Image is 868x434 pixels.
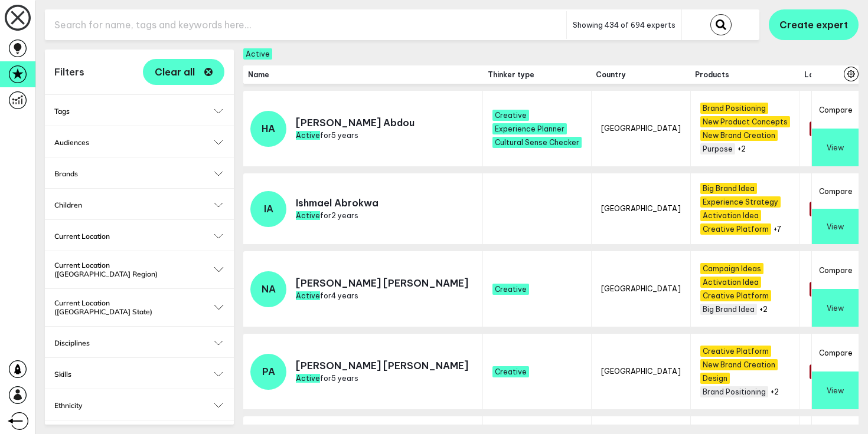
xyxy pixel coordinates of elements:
[810,202,834,216] span: None
[779,19,848,31] span: Create expert
[700,130,778,141] span: New Brand Creation
[296,374,358,383] span: for 5 years
[492,123,567,134] span: Experience Planner
[700,386,768,397] span: Brand Positioning
[700,304,757,315] span: Big Brand Idea
[143,59,224,85] button: Clear all
[812,371,859,409] button: View
[296,197,378,209] p: Ishmael Abrokwa
[700,373,730,384] span: Design
[262,123,275,134] span: HA
[296,117,415,129] p: [PERSON_NAME] Abdou
[296,211,358,220] span: for 2 years
[812,209,859,244] button: View
[155,67,195,77] span: Clear all
[700,263,763,274] span: Campaign Ideas
[700,196,781,208] span: Experience Strategy
[296,131,358,140] span: for 5 years
[54,66,84,78] h1: Filters
[296,360,468,371] p: [PERSON_NAME] [PERSON_NAME]
[759,305,768,314] button: +2
[45,11,566,40] input: Search for name, tags and keywords here...
[492,366,529,377] span: Creative
[296,291,358,300] span: for 4 years
[812,251,859,289] button: Compare
[243,48,272,60] span: Active
[54,107,224,116] button: Tags
[54,370,224,379] button: Skills
[54,200,224,209] button: Children
[810,121,859,136] span: 24 months +
[492,284,529,295] span: Creative
[54,401,224,410] button: Ethnicity
[700,183,757,194] span: Big Brand Idea
[700,116,790,127] span: New Product Concepts
[738,144,746,153] button: +2
[700,103,768,114] span: Brand Positioning
[700,346,771,357] span: Creative Platform
[769,9,859,40] button: Create expert
[700,290,771,301] span: Creative Platform
[296,374,320,383] span: Active
[54,232,224,241] button: Current Location
[262,366,275,377] span: PA
[54,338,224,347] button: Disciplines
[262,283,276,295] span: NA
[54,298,224,316] button: Current Location ([GEOGRAPHIC_DATA] State)
[601,124,681,133] span: [GEOGRAPHIC_DATA]
[700,223,771,235] span: Creative Platform
[296,211,320,220] span: Active
[601,284,681,293] span: [GEOGRAPHIC_DATA]
[700,210,761,221] span: Activation Idea
[296,277,468,289] p: [PERSON_NAME] [PERSON_NAME]
[54,261,224,278] button: Current Location ([GEOGRAPHIC_DATA] Region)
[248,70,478,79] span: Name
[700,277,761,288] span: Activation Idea
[492,110,529,121] span: Creative
[601,367,681,376] span: [GEOGRAPHIC_DATA]
[700,359,778,370] span: New Brand Creation
[771,387,779,396] button: +2
[812,91,859,129] button: Compare
[488,70,586,79] span: Thinker type
[54,138,224,147] button: Audiences
[774,225,781,234] button: +7
[812,334,859,371] button: Compare
[812,129,859,166] button: View
[812,289,859,327] button: View
[695,70,795,79] span: Products
[700,143,735,154] span: Purpose
[54,169,224,178] button: Brands
[596,70,686,79] span: Country
[296,291,320,300] span: Active
[296,131,320,140] span: Active
[601,204,681,213] span: [GEOGRAPHIC_DATA]
[810,282,859,297] span: 24 months +
[810,364,834,379] span: None
[264,203,273,215] span: IA
[812,173,859,209] button: Compare
[573,21,676,29] span: Showing 434 of 694 experts
[492,137,582,148] span: Cultural Sense Checker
